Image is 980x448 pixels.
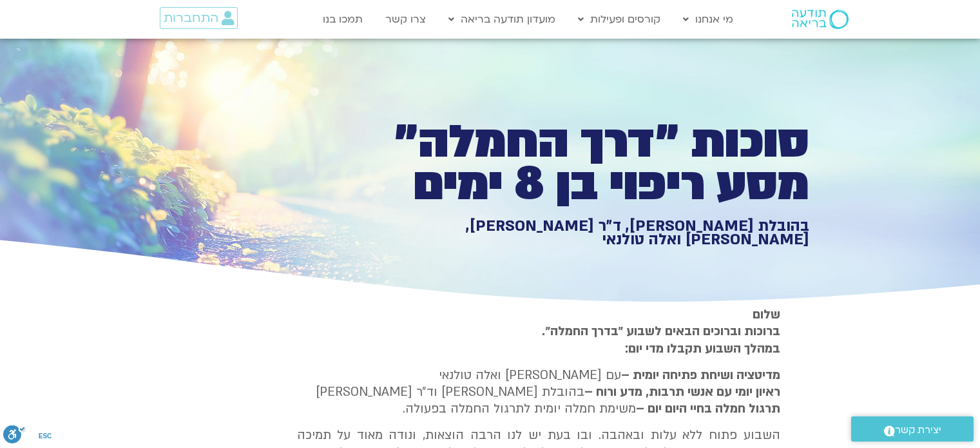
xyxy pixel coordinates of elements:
strong: ברוכות וברוכים הבאים לשבוע ״בדרך החמלה״. במהלך השבוע תקבלו מדי יום: [542,323,780,356]
strong: שלום [753,306,780,323]
a: מי אנחנו [677,7,740,32]
strong: מדיטציה ושיחת פתיחה יומית – [621,367,780,384]
b: ראיון יומי עם אנשי תרבות, מדע ורוח – [584,384,780,400]
span: יצירת קשר [895,422,941,439]
a: התחברות [160,7,238,29]
a: מועדון תודעה בריאה [442,7,562,32]
img: תודעה בריאה [792,10,849,29]
a: צרו קשר [379,7,432,32]
a: קורסים ופעילות [572,7,667,32]
a: תמכו בנו [316,7,369,32]
b: תרגול חמלה בחיי היום יום – [636,400,780,417]
a: יצירת קשר [851,416,974,442]
h1: סוכות ״דרך החמלה״ מסע ריפוי בן 8 ימים [363,121,809,206]
p: עם [PERSON_NAME] ואלה טולנאי בהובלת [PERSON_NAME] וד״ר [PERSON_NAME] משימת חמלה יומית לתרגול החמל... [297,367,780,418]
h1: בהובלת [PERSON_NAME], ד״ר [PERSON_NAME], [PERSON_NAME] ואלה טולנאי [363,219,809,247]
span: התחברות [164,11,218,25]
